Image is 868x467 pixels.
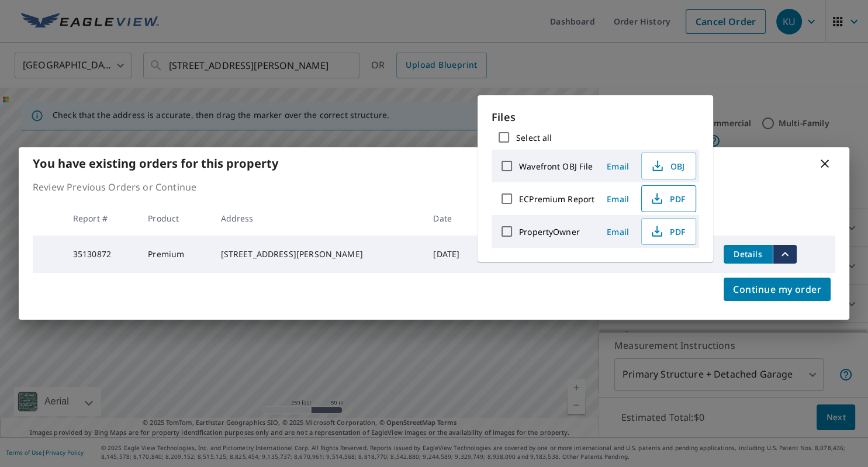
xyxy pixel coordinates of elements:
[641,185,696,212] button: PDF
[649,192,686,206] span: PDF
[424,236,483,273] td: [DATE]
[604,161,632,172] span: Email
[641,218,696,245] button: PDF
[773,245,797,264] button: filesDropdownBtn-35130872
[641,153,696,179] button: OBJ
[519,193,594,205] label: ECPremium Report
[724,278,831,301] button: Continue my order
[724,245,773,264] button: detailsBtn-35130872
[599,157,637,175] button: Email
[492,109,699,125] p: Files
[33,180,835,194] p: Review Previous Orders or Continue
[604,193,632,205] span: Email
[64,201,139,236] th: Report #
[516,132,552,143] label: Select all
[733,281,821,298] span: Continue my order
[649,224,686,238] span: PDF
[33,155,278,171] b: You have existing orders for this property
[211,201,424,236] th: Address
[139,201,211,236] th: Product
[64,236,139,273] td: 35130872
[604,226,632,237] span: Email
[599,223,637,241] button: Email
[139,236,211,273] td: Premium
[220,248,414,260] div: [STREET_ADDRESS][PERSON_NAME]
[519,161,593,172] label: Wavefront OBJ File
[424,201,483,236] th: Date
[599,190,637,208] button: Email
[649,159,686,173] span: OBJ
[731,248,766,260] span: Details
[519,226,580,237] label: PropertyOwner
